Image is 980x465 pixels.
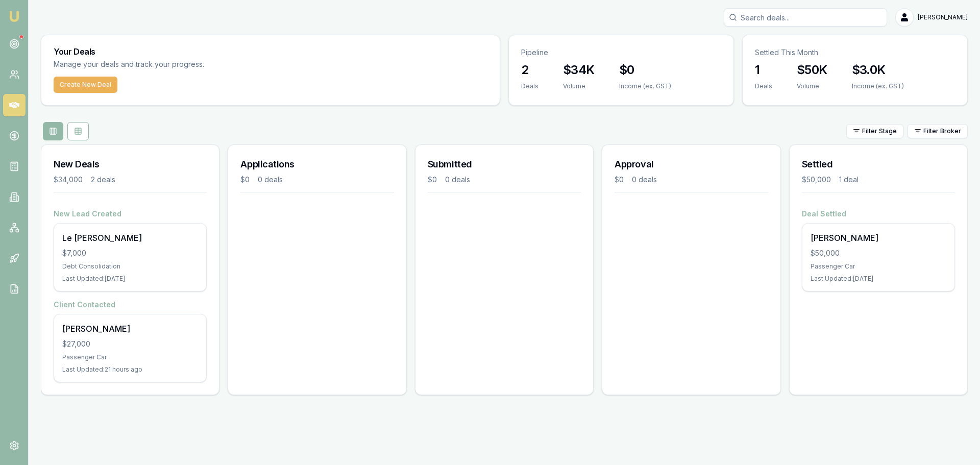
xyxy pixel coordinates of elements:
h3: New Deals [54,157,207,172]
div: $50,000 [811,248,946,258]
div: 0 deals [632,175,657,185]
div: $0 [428,175,437,185]
p: Manage your deals and track your progress. [54,59,315,70]
h3: Submitted [428,157,581,172]
h3: Approval [615,157,768,172]
h3: Your Deals [54,47,487,56]
div: $0 [615,175,624,185]
div: $34,000 [54,175,83,185]
h3: Applications [240,157,394,172]
h3: 2 [521,62,538,78]
div: 0 deals [445,175,470,185]
h4: Deal Settled [802,209,955,219]
div: $0 [240,175,250,185]
p: Settled This Month [755,47,955,58]
h3: $50K [797,62,827,78]
button: Filter Broker [908,124,968,138]
div: Income (ex. GST) [619,82,671,90]
img: emu-icon-u.png [8,10,20,22]
h3: $3.0K [852,62,904,78]
div: 1 deal [839,175,859,185]
h3: $34K [563,62,595,78]
h4: New Lead Created [54,209,207,219]
div: $7,000 [62,248,198,258]
p: Pipeline [521,47,721,58]
span: Filter Broker [923,127,961,135]
div: 2 deals [91,175,115,185]
h3: $0 [619,62,671,78]
div: $27,000 [62,339,198,349]
div: Volume [797,82,827,90]
div: Passenger Car [811,262,946,271]
div: 0 deals [258,175,283,185]
button: Filter Stage [846,124,903,138]
div: Income (ex. GST) [852,82,904,90]
span: Filter Stage [862,127,897,135]
div: Last Updated: [DATE] [62,275,198,283]
span: [PERSON_NAME] [918,13,968,21]
div: $50,000 [802,175,831,185]
div: [PERSON_NAME] [62,323,198,335]
div: Deals [755,82,772,90]
div: Le [PERSON_NAME] [62,232,198,244]
div: [PERSON_NAME] [811,232,946,244]
button: Create New Deal [54,77,117,93]
h3: 1 [755,62,772,78]
div: Deals [521,82,538,90]
div: Volume [563,82,595,90]
h3: Settled [802,157,955,172]
div: Last Updated: 21 hours ago [62,365,198,374]
div: Debt Consolidation [62,262,198,271]
div: Passenger Car [62,353,198,361]
input: Search deals [724,8,887,27]
h4: Client Contacted [54,300,207,310]
div: Last Updated: [DATE] [811,275,946,283]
